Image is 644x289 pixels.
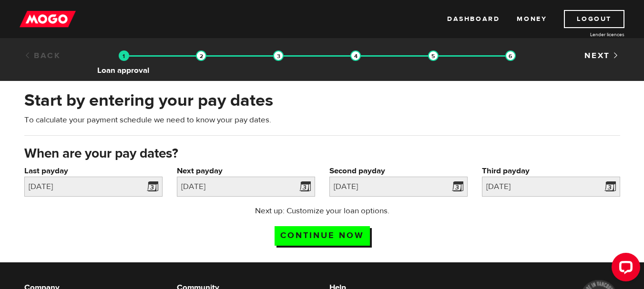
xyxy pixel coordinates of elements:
[329,165,468,177] label: Second payday
[24,90,620,110] h2: Start by entering your pay dates
[177,165,315,177] label: Next payday
[196,50,206,61] img: transparent-188c492fd9eaac0f573672f40bb141c2.gif
[517,10,547,28] a: Money
[584,50,620,61] a: Next
[20,10,76,28] img: mogo_logo-11ee424be714fa7cbb0f0f49df9e16ec.png
[447,10,500,28] a: Dashboard
[604,249,644,289] iframe: LiveChat chat widget
[275,226,370,246] input: Continue now
[273,50,284,61] img: transparent-188c492fd9eaac0f573672f40bb141c2.gif
[119,50,129,61] a: Loan approval
[24,50,61,61] a: Back
[24,165,163,177] label: Last payday
[24,114,620,126] p: To calculate your payment schedule we need to know your pay dates.
[505,50,516,61] img: transparent-188c492fd9eaac0f573672f40bb141c2.gif
[24,146,620,161] h3: When are your pay dates?
[119,50,129,61] img: transparent-188c492fd9eaac0f573672f40bb141c2.gif
[350,50,361,61] img: transparent-188c492fd9eaac0f573672f40bb141c2.gif
[553,31,624,38] a: Lender licences
[97,65,149,76] span: Loan approval
[482,165,620,177] label: Third payday
[428,50,439,61] img: transparent-188c492fd9eaac0f573672f40bb141c2.gif
[227,205,417,217] p: Next up: Customize your loan options.
[564,10,624,28] a: Logout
